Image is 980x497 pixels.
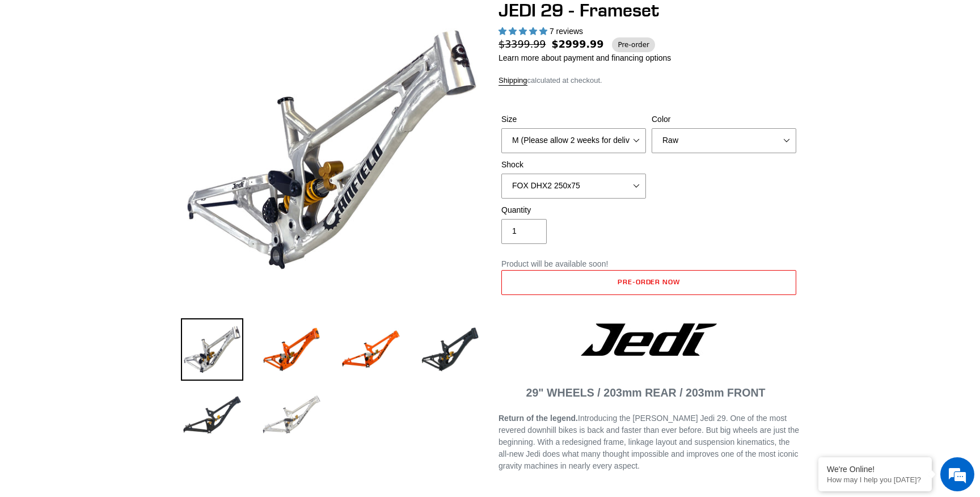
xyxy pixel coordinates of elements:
[12,62,29,79] div: Navigation go back
[499,27,550,36] span: 5.00 stars
[499,75,799,86] div: calculated at checkout.
[499,37,552,52] span: $3399.99
[827,465,923,474] div: We're Online!
[612,37,655,52] span: Pre-order
[501,270,796,295] button: Add to cart
[186,6,213,33] div: Minimize live chat window
[499,53,671,62] a: Learn more about payment and financing options
[501,258,796,270] p: Product will be available soon!
[499,414,799,470] span: Introducing the [PERSON_NAME] Jedi 29. One of the most revered downhill bikes is back and faster ...
[499,414,578,423] b: Return of the legend.
[827,475,923,484] p: How may I help you today?
[419,318,481,381] img: Load image into Gallery viewer, JEDI 29 - Frameset
[526,386,766,399] span: 29" WHEELS / 203mm REAR / 203mm FRONT
[550,27,583,36] span: 7 reviews
[501,204,646,216] label: Quantity
[260,384,323,447] img: Load image into Gallery viewer, JEDI 29 - Frameset
[618,277,680,286] span: Pre-order now
[652,113,796,125] label: Color
[501,113,646,125] label: Size
[260,318,323,381] img: Load image into Gallery viewer, JEDI 29 - Frameset
[552,37,604,52] span: $2999.99
[66,143,157,258] span: We're online!
[499,76,527,86] a: Shipping
[36,57,65,85] img: d_696896380_company_1647369064580_696896380
[181,318,243,381] img: Load image into Gallery viewer, JEDI 29 - Frameset
[181,384,243,447] img: Load image into Gallery viewer, JEDI 29 - Frameset
[76,64,208,78] div: Chat with us now
[501,159,646,171] label: Shock
[6,310,216,349] textarea: Type your message and hit 'Enter'
[340,318,402,381] img: Load image into Gallery viewer, JEDI 29 - Frameset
